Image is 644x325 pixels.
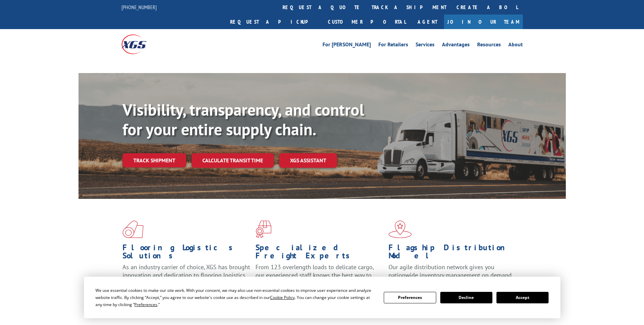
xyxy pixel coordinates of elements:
img: xgs-icon-focused-on-flooring-red [256,220,271,238]
a: For Retailers [378,42,408,49]
button: Decline [440,292,492,303]
h1: Specialized Freight Experts [256,243,383,263]
a: Agent [411,15,444,29]
a: Calculate transit time [192,153,274,168]
button: Preferences [384,292,436,303]
a: For [PERSON_NAME] [323,42,371,49]
a: About [508,42,523,49]
h1: Flagship Distribution Model [388,243,516,263]
a: Resources [477,42,501,49]
img: xgs-icon-flagship-distribution-model-red [388,220,412,238]
a: Request a pickup [225,15,323,29]
a: XGS ASSISTANT [279,153,337,168]
h1: Flooring Logistics Solutions [123,243,250,263]
a: Join Our Team [444,15,523,29]
a: [PHONE_NUMBER] [121,4,157,10]
span: Preferences [134,302,157,307]
a: Advantages [442,42,470,49]
b: Visibility, transparency, and control for your entire supply chain. [123,99,364,140]
a: Services [416,42,435,49]
img: xgs-icon-total-supply-chain-intelligence-red [123,220,143,238]
span: As an industry carrier of choice, XGS has brought innovation and dedication to flooring logistics... [123,263,250,287]
div: Cookie Consent Prompt [84,277,560,318]
a: Customer Portal [323,15,411,29]
a: Track shipment [123,153,186,167]
p: From 123 overlength loads to delicate cargo, our experienced staff knows the best way to move you... [256,263,383,293]
span: Our agile distribution network gives you nationwide inventory management on demand. [388,263,513,279]
div: We use essential cookies to make our site work. With your consent, we may also use non-essential ... [95,287,376,308]
span: Cookie Policy [270,295,295,300]
button: Accept [496,292,549,303]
